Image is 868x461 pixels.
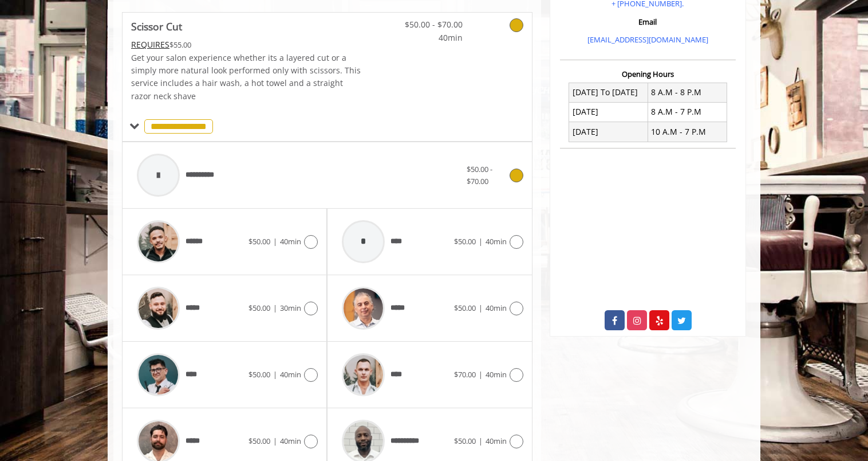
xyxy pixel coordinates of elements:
[131,38,361,51] div: $55.00
[273,236,277,247] span: |
[280,236,301,247] span: 40min
[648,102,727,122] td: 8 A.M - 7 P.M
[569,122,648,142] td: [DATE]
[479,236,483,247] span: |
[486,303,507,313] span: 40min
[560,70,736,78] h3: Opening Hours
[467,164,492,186] span: $50.00 - $70.00
[454,369,476,380] span: $70.00
[395,32,463,44] span: 40min
[587,34,708,45] a: [EMAIL_ADDRESS][DOMAIN_NAME]
[479,369,483,380] span: |
[131,52,361,103] p: Get your salon experience whether its a layered cut or a simply more natural look performed only ...
[479,303,483,313] span: |
[248,369,270,380] span: $50.00
[280,369,301,380] span: 40min
[248,303,270,313] span: $50.00
[273,303,277,313] span: |
[648,83,727,102] td: 8 A.M - 8 P.M
[486,369,507,380] span: 40min
[248,436,270,446] span: $50.00
[454,236,476,247] span: $50.00
[273,369,277,380] span: |
[563,18,733,26] h3: Email
[454,303,476,313] span: $50.00
[280,436,301,446] span: 40min
[454,436,476,446] span: $50.00
[131,18,182,34] b: Scissor Cut
[131,39,169,50] span: This service needs some Advance to be paid before we block your appointment
[395,18,463,31] span: $50.00 - $70.00
[479,436,483,446] span: |
[486,236,507,247] span: 40min
[569,83,648,102] td: [DATE] To [DATE]
[273,436,277,446] span: |
[569,102,648,122] td: [DATE]
[280,303,301,313] span: 30min
[486,436,507,446] span: 40min
[248,236,270,247] span: $50.00
[648,122,727,142] td: 10 A.M - 7 P.M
